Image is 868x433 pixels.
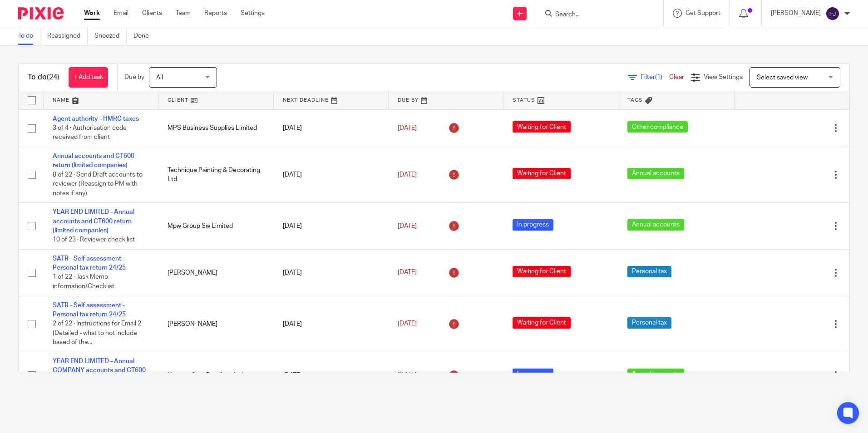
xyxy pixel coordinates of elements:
[158,352,273,399] td: Heating Care Dumfries Ltd
[47,27,88,45] a: Reassigned
[241,9,265,18] a: Settings
[156,74,163,81] span: All
[53,237,135,243] span: 10 of 23 · Reviewer check list
[204,9,227,18] a: Reports
[47,74,59,81] span: (24)
[398,125,417,131] span: [DATE]
[53,256,126,271] a: SATR - Self assessment - Personal tax return 24/25
[669,74,684,80] a: Clear
[69,67,108,88] a: + Add task
[513,121,571,133] span: Waiting for Client
[627,317,671,329] span: Personal tax
[274,296,389,352] td: [DATE]
[158,109,273,147] td: MPS Business Supplies Limited
[513,168,571,179] span: Waiting for Client
[53,302,126,318] a: SATR - Self assessment - Personal tax return 24/25
[274,147,389,202] td: [DATE]
[627,168,684,179] span: Annual accounts
[627,266,671,277] span: Personal tax
[398,321,417,327] span: [DATE]
[704,74,743,80] span: View Settings
[53,172,143,197] span: 8 of 22 · Send Draft accounts to reviewer (Reassign to PM with notes if any)
[158,203,273,250] td: Mpw Group Sw Limited
[274,203,389,250] td: [DATE]
[686,10,720,16] span: Get Support
[398,223,417,229] span: [DATE]
[158,249,273,296] td: [PERSON_NAME]
[158,296,273,352] td: [PERSON_NAME]
[53,358,146,383] a: YEAR END LIMITED - Annual COMPANY accounts and CT600 return
[554,11,636,19] input: Search
[513,266,571,277] span: Waiting for Client
[398,172,417,178] span: [DATE]
[627,219,684,231] span: Annual accounts
[158,147,273,202] td: Technique Painting & Decorating Ltd
[53,153,134,168] a: Annual accounts and CT600 return (limited companies)
[627,121,688,133] span: Other compliance
[771,9,821,18] p: [PERSON_NAME]
[124,73,144,82] p: Due by
[142,9,162,18] a: Clients
[398,372,417,379] span: [DATE]
[627,369,684,380] span: Annual accounts
[133,27,156,45] a: Done
[18,7,64,20] img: Pixie
[94,27,127,45] a: Snoozed
[53,116,139,122] a: Agent authority - HMRC taxes
[113,9,128,18] a: Email
[53,274,114,290] span: 1 of 22 · Task Memo information/Checklist
[513,317,571,329] span: Waiting for Client
[627,98,643,103] span: Tags
[825,6,840,21] img: svg%3E
[641,74,669,80] span: Filter
[28,73,59,82] h1: To do
[513,369,553,380] span: In progress
[274,109,389,147] td: [DATE]
[18,27,40,45] a: To do
[513,219,553,231] span: In progress
[655,74,662,80] span: (1)
[53,321,141,346] span: 2 of 22 · Instructions for Email 2 (Detailed - what to not include based of the...
[84,9,100,18] a: Work
[398,270,417,276] span: [DATE]
[176,9,191,18] a: Team
[53,209,134,234] a: YEAR END LIMITED - Annual accounts and CT600 return (limited companies)
[53,125,127,141] span: 3 of 4 · Authorisation code received from client
[274,249,389,296] td: [DATE]
[274,352,389,399] td: [DATE]
[757,74,808,81] span: Select saved view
